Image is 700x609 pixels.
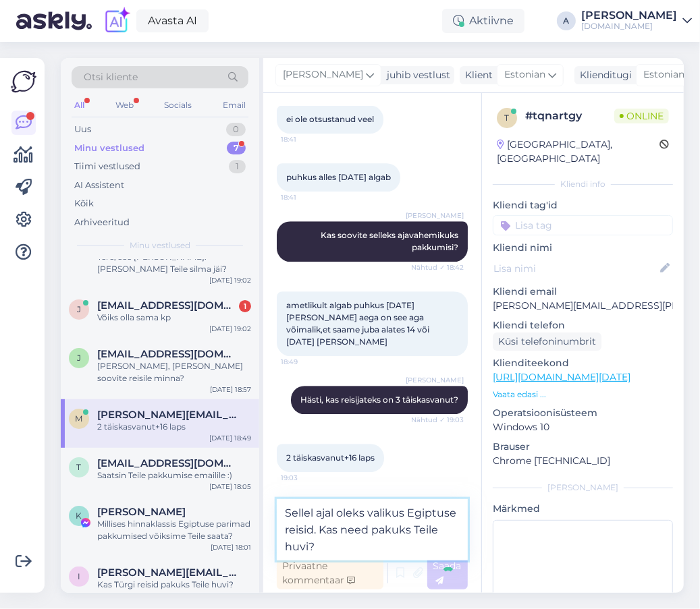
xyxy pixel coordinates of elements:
[77,304,81,314] span: J
[557,11,576,30] div: A
[97,567,238,579] span: Inge.jasner@gmail.com
[78,571,80,581] span: I
[493,454,673,468] p: Chrome [TECHNICAL_ID]
[209,275,251,285] div: [DATE] 19:02
[97,299,238,312] span: Jairanneli@gmail.com
[460,68,493,82] div: Klient
[136,9,209,32] a: Avasta AI
[97,506,186,518] span: Kristiina Borisik
[493,215,673,235] input: Lisa tag
[97,312,251,324] div: Võiks olla sama kp
[442,9,524,33] div: Aktiivne
[493,420,673,434] p: Windows 10
[281,357,331,367] span: 18:49
[493,406,673,420] p: Operatsioonisüsteem
[74,179,124,192] div: AI Assistent
[227,142,246,155] div: 7
[220,96,248,114] div: Email
[97,469,251,482] div: Saatsin Teile pakkumise emailile :)
[76,413,83,424] span: m
[493,318,673,332] p: Kliendi telefon
[229,160,246,173] div: 1
[209,482,251,492] div: [DATE] 18:05
[493,371,630,383] a: [URL][DOMAIN_NAME][DATE]
[97,421,251,433] div: 2 täiskasvanut+16 laps
[411,262,464,272] span: Nähtud ✓ 18:42
[74,160,140,173] div: Tiimi vestlused
[406,375,464,385] span: [PERSON_NAME]
[493,482,673,494] div: [PERSON_NAME]
[97,348,238,360] span: Jairanneli@gmail.com
[381,68,450,82] div: juhib vestlust
[525,108,614,124] div: # tqnartgy
[281,134,331,144] span: 18:41
[493,388,673,401] p: Vaata edasi ...
[505,113,510,123] span: t
[97,409,238,421] span: margo.tilk@gmail.com
[97,360,251,384] div: [PERSON_NAME], [PERSON_NAME] soovite reisile minna?
[493,356,673,370] p: Klienditeekond
[161,96,194,114] div: Socials
[210,384,251,395] div: [DATE] 18:57
[84,70,138,84] span: Otsi kliente
[493,440,673,454] p: Brauser
[77,353,81,363] span: J
[103,7,131,35] img: explore-ai
[97,518,251,542] div: Millises hinnaklassis Egiptuse parimad pakkumised võiksime Teile saata?
[97,251,251,275] div: Tere, see [PERSON_NAME]. [PERSON_NAME] Teile silma jäi?
[239,300,251,312] div: 1
[77,462,82,472] span: t
[300,395,458,405] span: Hästi, kas reisijateks on 3 täiskasvanut?
[283,67,363,82] span: [PERSON_NAME]
[504,67,545,82] span: Estonian
[286,300,431,347] span: ametlikult algab puhkus [DATE] [PERSON_NAME] aega on see aga võimalik,et saame juba alates 14 või...
[614,109,669,123] span: Online
[581,10,692,32] a: [PERSON_NAME][DOMAIN_NAME]
[76,511,82,521] span: K
[11,69,36,94] img: Askly Logo
[209,591,251,601] div: [DATE] 17:44
[286,172,391,182] span: puhkus alles [DATE] algab
[411,415,464,425] span: Nähtud ✓ 19:03
[493,332,601,351] div: Küsi telefoninumbrit
[281,473,331,483] span: 19:03
[493,299,673,313] p: [PERSON_NAME][EMAIL_ADDRESS][PERSON_NAME][DOMAIN_NAME]
[209,433,251,443] div: [DATE] 18:49
[209,324,251,334] div: [DATE] 19:02
[211,542,251,552] div: [DATE] 18:01
[72,96,87,114] div: All
[493,285,673,299] p: Kliendi email
[493,198,673,212] p: Kliendi tag'id
[286,453,375,463] span: 2 täiskasvanut+16 laps
[130,239,190,252] span: Minu vestlused
[74,216,130,229] div: Arhiveeritud
[321,230,460,252] span: Kas soovite selleks ajavahemikuks pakkumisi?
[286,114,374,124] span: ei ole otsustanud veel
[493,178,673,190] div: Kliendi info
[226,123,246,136] div: 0
[581,10,677,21] div: [PERSON_NAME]
[74,142,144,155] div: Minu vestlused
[74,197,94,210] div: Kõik
[497,138,659,166] div: [GEOGRAPHIC_DATA], [GEOGRAPHIC_DATA]
[493,502,673,516] p: Märkmed
[493,241,673,255] p: Kliendi nimi
[97,579,251,591] div: Kas Türgi reisid pakuks Teile huvi?
[574,68,632,82] div: Klienditugi
[493,261,657,276] input: Lisa nimi
[97,457,238,469] span: tuvike009@hot.ee
[406,210,464,221] span: [PERSON_NAME]
[643,67,684,82] span: Estonian
[113,96,136,114] div: Web
[581,21,677,32] div: [DOMAIN_NAME]
[74,123,91,136] div: Uus
[281,192,331,202] span: 18:41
